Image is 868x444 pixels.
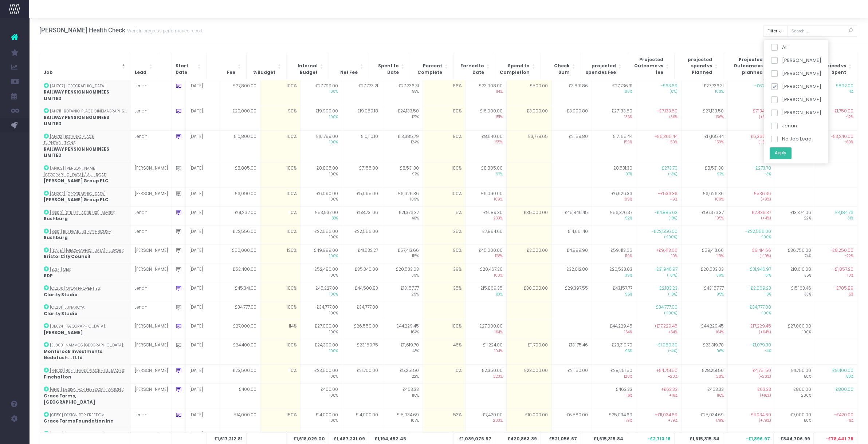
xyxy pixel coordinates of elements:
[771,122,797,130] label: Jenan
[596,89,632,95] span: 100%
[771,57,821,64] label: [PERSON_NAME]
[771,70,821,77] label: [PERSON_NAME]
[342,263,382,282] td: £35,340.00
[552,105,592,131] td: £3,999.80
[682,409,728,428] td: £25,034.69
[465,206,506,225] td: £9,189.30
[300,365,342,384] td: £23,500.00
[627,53,675,80] th: Projected Outcome vs fee: Activate to sort: Activate to sort
[753,108,771,115] span: £7,134.50
[592,80,636,105] td: £27,736.31
[342,409,382,428] td: £14,000.00
[423,339,466,365] td: 46%
[125,27,203,34] small: Work in progress performance report
[373,63,399,76] span: Spent to Date
[552,244,592,263] td: £4,999.90
[40,53,131,80] th: Job: Activate to invert sorting: Activate to invert sorting
[342,301,382,320] td: £34,777.00
[220,130,260,162] td: £10,800.00
[723,53,774,80] th: Projected Outcome vs planned: Activate to sort: Activate to sort
[682,105,728,131] td: £27,133.50
[40,130,131,162] td: :
[775,384,815,409] td: £800.00
[260,105,300,131] td: 90%
[423,162,466,188] td: 100%
[44,89,109,102] strong: RAILWAY PENSION NOMINEES LIMITED
[592,282,636,301] td: £43,157.77
[819,115,853,120] span: -12%
[506,365,552,384] td: £23,000.00
[185,384,220,409] td: [DATE]
[131,244,172,263] td: [PERSON_NAME]
[552,80,592,105] td: £3,891.86
[552,282,592,301] td: £29,397.55
[131,384,172,409] td: [PERSON_NAME]
[731,115,771,120] span: (+36%)
[220,162,260,188] td: £8,805.00
[185,282,220,301] td: [DATE]
[506,282,552,301] td: £30,000.00
[386,115,419,120] span: 121%
[220,320,260,339] td: £27,000.00
[220,365,260,384] td: £23,500.00
[682,130,728,162] td: £17,165.44
[836,83,853,90] span: £892.00
[775,409,815,428] td: £7,000.00
[131,105,172,131] td: Jenan
[552,409,592,428] td: £6,580.00
[382,162,423,188] td: £8,531.30
[260,320,300,339] td: 114%
[592,130,636,162] td: £17,165.44
[386,89,419,95] span: 98%
[260,282,300,301] td: 100%
[831,134,853,140] span: -£3,240.00
[682,162,728,188] td: £8,531.30
[40,339,131,365] td: :
[260,80,300,105] td: 100%
[185,320,220,339] td: [DATE]
[40,80,131,105] td: :
[40,162,131,188] td: :
[465,409,506,428] td: £7,420.00
[40,187,131,206] td: :
[185,187,220,206] td: [DATE]
[260,244,300,263] td: 120%
[382,105,423,131] td: £24,133.50
[342,105,382,131] td: £19,059.18
[775,244,815,263] td: £36,750.00
[220,384,260,409] td: £400.00
[220,263,260,282] td: £52,480.00
[423,130,466,162] td: 80%
[423,320,466,339] td: 100%
[771,109,821,116] label: [PERSON_NAME]
[465,162,506,188] td: £8,805.00
[185,225,220,244] td: [DATE]
[185,301,220,320] td: [DATE]
[304,140,338,145] span: 100%
[40,301,131,320] td: :
[50,83,106,89] abbr: [AH707] Botanic Place
[819,89,853,95] span: 4%
[382,80,423,105] td: £27,236.31
[185,162,220,188] td: [DATE]
[596,115,632,120] span: 136%
[220,225,260,244] td: £22,556.00
[260,409,300,428] td: 150%
[423,187,466,206] td: 100%
[771,44,787,51] label: All
[342,187,382,206] td: £5,095.00
[506,130,552,162] td: £3,779.65
[675,53,723,80] th: projected spend vs Planned: Activate to sort: Activate to sort
[40,365,131,384] td: :
[382,409,423,428] td: £15,034.69
[465,365,506,384] td: £2,350.00
[592,339,636,365] td: £23,319.70
[220,244,260,263] td: £50,000.00
[227,70,235,76] span: Fee
[185,80,220,105] td: [DATE]
[40,320,131,339] td: :
[423,225,466,244] td: 35%
[775,263,815,282] td: £18,610.00
[545,63,570,76] span: Check Sum
[382,263,423,282] td: £20,533.03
